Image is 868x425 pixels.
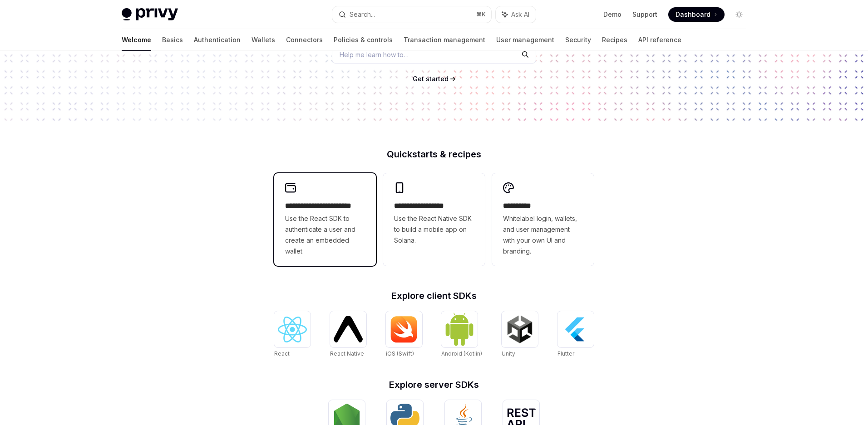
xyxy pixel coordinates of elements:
a: Wallets [252,29,275,51]
span: Android (Kotlin) [441,350,482,357]
span: Unity [502,350,515,357]
img: light logo [122,8,178,21]
h2: Explore server SDKs [274,380,594,389]
button: Toggle dark mode [732,7,746,22]
div: Search... [350,9,375,20]
span: Use the React SDK to authenticate a user and create an embedded wallet. [285,213,365,257]
h2: Explore client SDKs [274,291,594,300]
span: Help me learn how to… [340,50,409,59]
a: **** *****Whitelabel login, wallets, and user management with your own UI and branding. [492,173,594,266]
img: Flutter [561,315,590,344]
span: Dashboard [676,10,710,19]
a: Support [632,10,657,19]
span: Ask AI [511,10,529,19]
a: React NativeReact Native [330,311,366,358]
a: Connectors [286,29,323,51]
button: Search...⌘K [332,6,491,23]
img: React Native [334,316,363,342]
span: React [274,350,290,357]
a: UnityUnity [502,311,538,358]
img: Unity [505,315,534,344]
a: User management [496,29,554,51]
img: iOS (Swift) [390,316,419,343]
img: React [278,317,307,342]
a: Welcome [122,29,151,51]
a: API reference [638,29,681,51]
span: React Native [330,350,364,357]
a: Basics [162,29,183,51]
a: Authentication [194,29,241,51]
a: Security [565,29,591,51]
span: ⌘ K [476,11,486,18]
span: Flutter [557,350,574,357]
a: Android (Kotlin)Android (Kotlin) [441,311,482,358]
a: Get started [413,74,449,83]
span: Whitelabel login, wallets, and user management with your own UI and branding. [503,213,583,257]
img: Android (Kotlin) [445,312,474,346]
a: **** **** **** ***Use the React Native SDK to build a mobile app on Solana. [383,173,485,266]
a: ReactReact [274,311,311,358]
a: Transaction management [404,29,485,51]
a: iOS (Swift)iOS (Swift) [386,311,422,358]
a: FlutterFlutter [557,311,594,358]
a: Recipes [602,29,627,51]
button: Ask AI [496,6,536,23]
a: Demo [603,10,621,19]
span: Get started [413,75,449,83]
a: Policies & controls [334,29,393,51]
span: iOS (Swift) [386,350,414,357]
a: Dashboard [668,7,725,22]
span: Use the React Native SDK to build a mobile app on Solana. [394,213,474,246]
h2: Quickstarts & recipes [274,150,594,159]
